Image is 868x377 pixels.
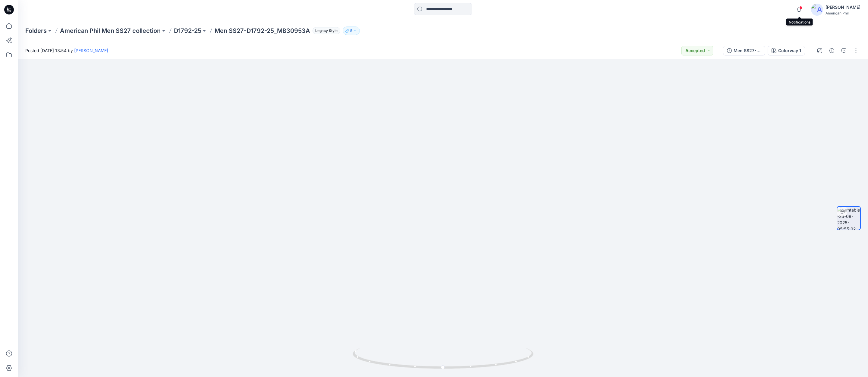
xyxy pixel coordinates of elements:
[313,27,340,34] span: Legacy Style
[811,4,823,16] img: avatar
[174,27,201,35] a: D1792-25
[25,27,47,35] a: Folders
[826,11,860,15] div: American Phil
[25,47,108,54] span: Posted [DATE] 13:54 by
[60,27,161,35] a: American Phil Men SS27 collection
[310,27,340,35] button: Legacy Style
[778,47,801,54] div: Colorway 1
[723,46,765,55] button: Men SS27-D1792-25_MB30953A
[768,46,805,55] button: Colorway 1
[74,48,108,53] a: [PERSON_NAME]
[734,47,761,54] div: Men SS27-D1792-25_MB30953A
[837,207,860,230] img: turntable-26-08-2025-05:55:02
[826,4,860,11] div: [PERSON_NAME]
[350,27,352,34] p: 5
[215,27,310,35] p: Men SS27-D1792-25_MB30953A
[343,27,360,35] button: 5
[827,46,837,55] button: Details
